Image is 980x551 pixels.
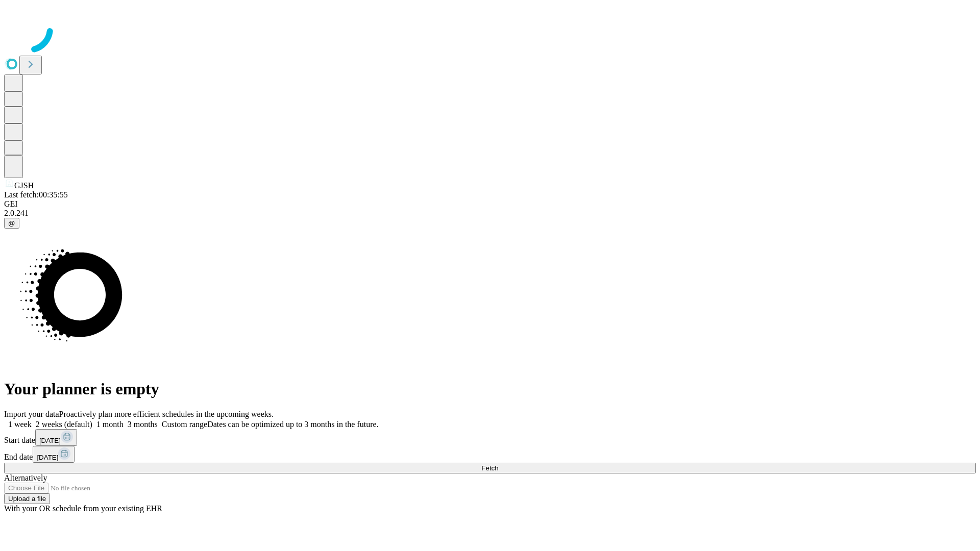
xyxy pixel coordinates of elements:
[35,429,77,446] button: [DATE]
[4,410,59,418] span: Import your data
[8,219,15,227] span: @
[4,446,976,463] div: End date
[4,190,68,199] span: Last fetch: 00:35:55
[4,218,19,229] button: @
[59,410,274,418] span: Proactively plan more efficient schedules in the upcoming weeks.
[4,429,976,446] div: Start date
[4,463,976,473] button: Fetch
[207,420,378,429] span: Dates can be optimized up to 3 months in the future.
[4,199,976,209] div: GEI
[4,504,162,513] span: With your OR schedule from your existing EHR
[4,473,47,482] span: Alternatively
[162,420,207,429] span: Custom range
[4,380,976,398] h1: Your planner is empty
[8,420,32,429] span: 1 week
[14,181,34,190] span: GJSH
[128,420,158,429] span: 3 months
[39,437,61,444] span: [DATE]
[4,209,976,218] div: 2.0.241
[4,493,50,504] button: Upload a file
[96,420,124,429] span: 1 month
[37,454,58,461] span: [DATE]
[481,464,498,472] span: Fetch
[33,446,75,463] button: [DATE]
[36,420,92,429] span: 2 weeks (default)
